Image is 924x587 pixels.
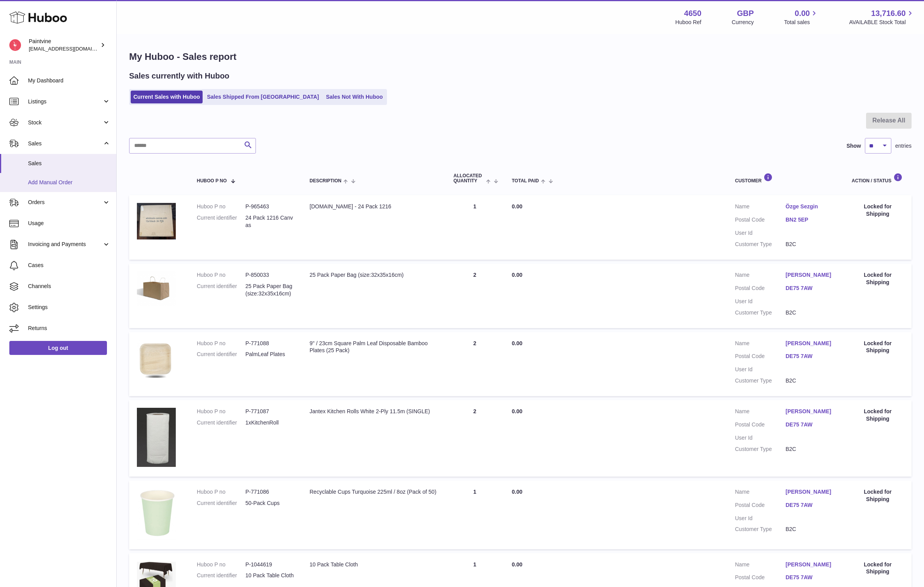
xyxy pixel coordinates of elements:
[675,19,702,26] div: Huboo Ref
[735,241,786,248] dt: Customer Type
[735,445,786,453] dt: Customer Type
[735,515,786,522] dt: User Id
[512,178,539,183] span: Total paid
[310,488,438,496] div: Recyclable Cups Turquoise 225ml / 8oz (Pack of 50)
[852,271,904,286] div: Locked for Shipping
[512,340,522,346] span: 0.00
[197,283,245,297] dt: Current identifier
[197,408,245,415] dt: Huboo P no
[28,160,110,167] span: Sales
[28,220,110,227] span: Usage
[735,173,836,183] div: Customer
[735,434,786,442] dt: User Id
[849,19,915,26] span: AVAILABLE Stock Total
[786,377,836,384] dd: B2C
[245,561,294,568] dd: P-1044619
[735,561,786,570] dt: Name
[735,526,786,533] dt: Customer Type
[245,488,294,496] dd: P-771086
[310,271,438,279] div: 25 Pack Paper Bag (size:32x35x16cm)
[310,340,438,355] div: 9" / 23cm Square Palm Leaf Disposable Bamboo Plates (25 Pack)
[245,214,294,229] dd: 24 Pack 1216 Canvas
[512,408,522,414] span: 0.00
[735,229,786,237] dt: User Id
[129,71,229,81] h2: Sales currently with Huboo
[453,173,484,183] span: ALLOCATED Quantity
[137,340,176,378] img: 1683654719.png
[446,195,504,260] td: 1
[197,351,245,358] dt: Current identifier
[245,351,294,358] dd: PalmLeaf Plates
[29,45,114,52] span: [EMAIL_ADDRESS][DOMAIN_NAME]
[245,572,294,579] dd: 10 Pack Table Cloth
[310,561,438,568] div: 10 Pack Table Cloth
[245,203,294,210] dd: P-965463
[735,309,786,316] dt: Customer Type
[28,77,110,84] span: My Dashboard
[786,421,836,428] a: DE75 7AW
[245,408,294,415] dd: P-771087
[735,298,786,305] dt: User Id
[786,309,836,316] dd: B2C
[852,408,904,423] div: Locked for Shipping
[446,264,504,328] td: 2
[28,241,102,248] span: Invoicing and Payments
[197,214,245,229] dt: Current identifier
[786,216,836,224] a: BN2 5EP
[735,501,786,511] dt: Postal Code
[197,178,227,183] span: Huboo P no
[735,574,786,583] dt: Postal Code
[735,353,786,362] dt: Postal Code
[197,271,245,279] dt: Huboo P no
[786,241,836,248] dd: B2C
[786,203,836,210] a: Özge Sezgin
[852,203,904,218] div: Locked for Shipping
[735,216,786,225] dt: Postal Code
[786,561,836,568] a: [PERSON_NAME]
[684,8,702,19] strong: 4650
[245,340,294,347] dd: P-771088
[204,91,322,103] a: Sales Shipped From [GEOGRAPHIC_DATA]
[28,304,110,311] span: Settings
[28,140,102,147] span: Sales
[786,353,836,360] a: DE75 7AW
[197,340,245,347] dt: Huboo P no
[795,8,810,19] span: 0.00
[786,285,836,292] a: DE75 7AW
[446,332,504,397] td: 2
[137,488,176,540] img: 1683653173.png
[310,178,341,183] span: Description
[28,262,110,269] span: Cases
[735,488,786,498] dt: Name
[129,51,912,63] h1: My Huboo - Sales report
[735,340,786,349] dt: Name
[735,203,786,212] dt: Name
[737,8,754,19] strong: GBP
[131,91,203,103] a: Current Sales with Huboo
[852,488,904,503] div: Locked for Shipping
[9,39,21,51] img: euan@paintvine.co.uk
[28,283,110,290] span: Channels
[137,271,176,306] img: 1693934207.png
[786,271,836,279] a: [PERSON_NAME]
[786,526,836,533] dd: B2C
[197,500,245,507] dt: Current identifier
[245,500,294,507] dd: 50-Pack Cups
[732,19,754,26] div: Currency
[310,408,438,415] div: Jantex Kitchen Rolls White 2-Ply 11.5m (SINGLE)
[197,488,245,496] dt: Huboo P no
[28,325,110,332] span: Returns
[852,561,904,576] div: Locked for Shipping
[852,173,904,183] div: Action / Status
[784,19,819,26] span: Total sales
[871,8,906,19] span: 13,716.60
[786,445,836,453] dd: B2C
[323,91,385,103] a: Sales Not With Huboo
[197,572,245,579] dt: Current identifier
[786,340,836,347] a: [PERSON_NAME]
[786,488,836,496] a: [PERSON_NAME]
[735,271,786,281] dt: Name
[786,408,836,415] a: [PERSON_NAME]
[28,199,102,206] span: Orders
[849,8,915,26] a: 13,716.60 AVAILABLE Stock Total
